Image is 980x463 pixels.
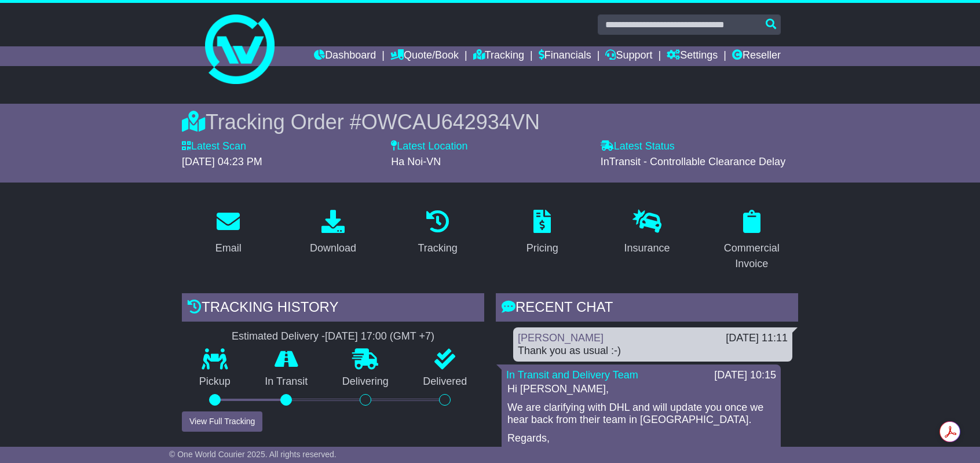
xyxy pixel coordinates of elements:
a: Commercial Invoice [705,206,798,276]
a: Settings [667,46,718,66]
p: Hi [PERSON_NAME], [507,383,775,396]
p: Regards, [507,432,775,445]
label: Latest Scan [182,140,246,153]
p: Delivered [406,375,485,388]
span: Ha Noi-VN [391,156,441,167]
button: View Full Tracking [182,411,262,432]
a: Dashboard [314,46,376,66]
div: Pricing [526,240,558,256]
span: [DATE] 04:23 PM [182,156,262,167]
label: Latest Status [601,140,675,153]
a: In Transit and Delivery Team [506,369,638,381]
div: Thank you as usual :-) [518,345,788,358]
div: Estimated Delivery - [182,330,484,343]
a: Support [605,46,652,66]
span: © One World Courier 2025. All rights reserved. [169,450,337,459]
p: In Transit [248,375,326,388]
div: Insurance [624,240,670,256]
div: Tracking [418,240,458,256]
div: [DATE] 17:00 (GMT +7) [325,330,434,343]
div: Commercial Invoice [712,240,791,272]
a: Financials [539,46,591,66]
span: InTransit - Controllable Clearance Delay [601,156,785,167]
p: We are clarifying with DHL and will update you once we hear back from their team in [GEOGRAPHIC_D... [507,402,775,426]
div: RECENT CHAT [496,293,798,325]
p: Delivering [325,375,406,388]
label: Latest Location [391,140,467,153]
span: OWCAU642934VN [361,110,540,134]
a: Quote/Book [390,46,459,66]
a: Download [302,206,364,260]
p: Pickup [182,375,248,388]
div: Email [215,240,242,256]
a: Pricing [519,206,566,260]
a: [PERSON_NAME] [518,332,604,344]
a: Tracking [473,46,524,66]
a: Tracking [411,206,465,260]
div: Tracking history [182,293,484,325]
a: Insurance [616,206,677,260]
div: [DATE] 10:15 [714,369,776,382]
a: Reseller [732,46,781,66]
div: Download [310,240,356,256]
a: Email [208,206,249,260]
div: Tracking Order # [182,110,798,134]
div: [DATE] 11:11 [726,332,788,345]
